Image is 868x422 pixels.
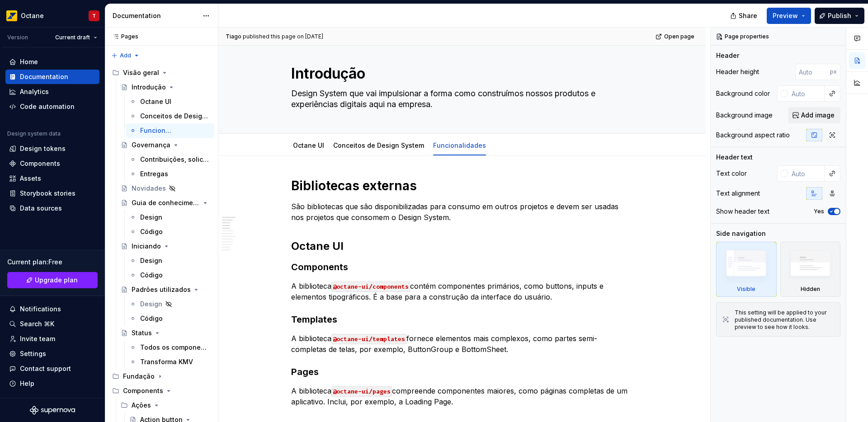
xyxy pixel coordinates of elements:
div: Funcionalidades [140,126,175,135]
div: Header [716,51,739,60]
code: @octane-ui/components [331,281,410,292]
a: Upgrade plan [7,272,98,288]
div: Octane [21,11,44,20]
div: Contact support [20,364,71,373]
div: Ações [117,398,214,413]
textarea: Design System que vai impulsionar a forma como construímos nossos produtos e experiências digitai... [289,86,631,112]
div: Help [20,379,34,388]
div: Version [7,34,28,41]
a: Status [117,326,214,340]
div: Show header text [716,207,769,216]
a: Invite team [5,332,99,346]
div: Fundação [123,372,155,381]
span: Add [120,52,131,59]
button: Help [5,376,99,391]
div: Introdução [132,83,166,92]
div: Entregas [140,169,168,178]
p: A biblioteca compreende componentes maiores, como páginas completas de um aplicativo. Inclui, por... [291,385,633,407]
a: Entregas [126,167,214,181]
div: Assets [20,174,41,183]
p: px [830,68,837,75]
span: Upgrade plan [35,276,78,285]
div: Settings [20,349,46,358]
p: São bibliotecas que são disponibilizadas para consumo em outros projetos e devem ser usadas nos p... [291,201,633,223]
div: Hidden [801,286,820,293]
div: Storybook stories [20,189,75,198]
span: Current draft [55,34,90,41]
h2: Octane UI [291,239,633,253]
a: Documentation [5,70,99,84]
button: Notifications [5,302,99,316]
p: A biblioteca contém componentes primários, como buttons, inputs e elementos tipográficos. É a bas... [291,281,633,302]
code: @octane-ui/templates [331,334,406,344]
div: Guia de conhecimento [132,198,200,207]
div: Hidden [780,242,841,297]
div: Design system data [7,130,61,137]
p: A biblioteca fornece elementos mais complexos, como partes semi-completas de telas, por exemplo, ... [291,333,633,355]
div: Background image [716,111,773,120]
div: Visible [737,286,755,293]
div: Novidades [132,184,166,193]
div: Components [108,384,214,398]
h1: Bibliotecas externas [291,178,633,194]
div: Documentation [113,11,198,20]
a: Open page [653,30,698,43]
span: Open page [664,33,694,40]
div: Contribuições, solicitações e bugs [140,155,209,164]
a: Design [126,210,214,225]
a: Funcionalidades [433,141,486,149]
div: Design [140,300,162,309]
input: Auto [795,64,830,80]
a: Design [126,253,214,268]
code: @octane-ui/pages [331,386,392,397]
div: Todos os componentes [140,343,209,352]
span: Share [739,11,757,20]
textarea: Introdução [289,63,631,84]
div: Components [123,386,163,395]
div: Código [140,227,163,236]
a: Transforma KMV [126,355,214,369]
div: Side navigation [716,229,766,238]
div: Pages [108,33,138,40]
div: published this page on [DATE] [243,33,323,40]
span: Preview [773,11,798,20]
a: Todos os componentes [126,340,214,355]
div: Text alignment [716,189,760,198]
div: Design tokens [20,144,66,153]
div: Design [140,213,162,222]
div: T [92,12,96,19]
div: Status [132,328,152,338]
h3: Pages [291,366,633,378]
div: Code automation [20,102,75,111]
a: Settings [5,347,99,361]
a: Novidades [117,181,214,196]
a: Assets [5,171,99,186]
a: Conceitos de Design System [126,109,214,123]
span: Add image [801,111,835,120]
button: Share [726,8,763,24]
div: Header height [716,67,759,76]
a: Código [126,311,214,326]
div: Data sources [20,204,62,213]
a: Home [5,55,99,69]
a: Design tokens [5,141,99,156]
div: This setting will be applied to your published documentation. Use preview to see how it looks. [735,309,835,331]
div: Padrões utilizados [132,285,191,294]
a: Code automation [5,99,99,114]
input: Auto [788,165,825,182]
label: Yes [814,208,824,215]
button: Current draft [51,31,101,44]
img: e8093afa-4b23-4413-bf51-00cde92dbd3f.png [6,10,17,21]
a: Components [5,156,99,171]
div: Transforma KMV [140,357,193,366]
a: Conceitos de Design System [333,141,424,149]
a: Guia de conhecimento [117,196,214,210]
h3: Templates [291,313,633,326]
button: Contact support [5,361,99,376]
a: Governança [117,138,214,152]
h3: Components [291,261,633,273]
a: Octane UI [126,94,214,109]
div: Octane UI [140,97,171,106]
a: Padrões utilizados [117,282,214,297]
a: Storybook stories [5,186,99,201]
